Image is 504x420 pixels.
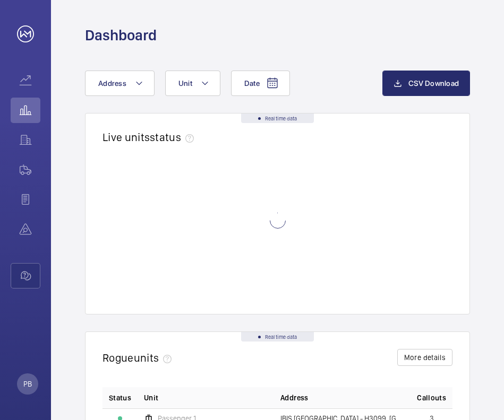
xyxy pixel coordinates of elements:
[231,71,290,96] button: Date
[85,25,157,45] h1: Dashboard
[280,392,308,403] span: Address
[134,351,176,364] span: units
[241,332,314,342] div: Real time data
[85,71,155,96] button: Address
[241,113,314,123] div: Real time data
[408,79,459,87] span: CSV Download
[244,79,260,87] span: Date
[98,79,126,87] span: Address
[397,349,452,366] button: More details
[417,392,446,403] span: Callouts
[150,130,198,144] span: status
[109,392,131,403] p: Status
[23,379,32,389] p: PB
[144,392,158,403] span: Unit
[382,71,470,96] button: CSV Download
[102,351,176,364] h2: Rogue
[165,71,220,96] button: Unit
[178,79,192,87] span: Unit
[102,130,198,144] h2: Live units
